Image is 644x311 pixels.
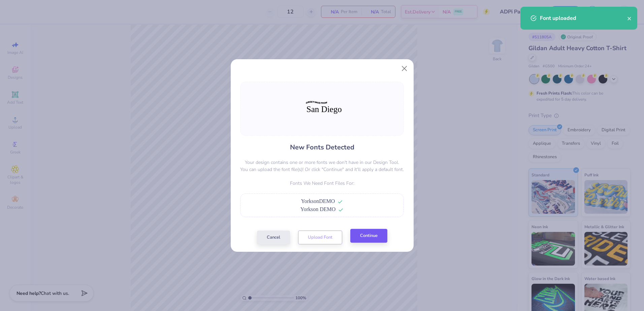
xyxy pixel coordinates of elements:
button: Close [398,62,411,75]
p: Fonts We Need Font Files For: [240,180,404,187]
button: close [627,14,632,22]
div: Font uploaded [540,14,627,22]
span: YorksonDEMO [301,198,335,204]
button: Continue [350,229,387,243]
span: Yorkson DEMO [300,206,336,212]
h4: New Fonts Detected [290,142,354,152]
button: Cancel [257,231,290,244]
p: Your design contains one or more fonts we don't have in our Design Tool. You can upload the font ... [240,159,404,173]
